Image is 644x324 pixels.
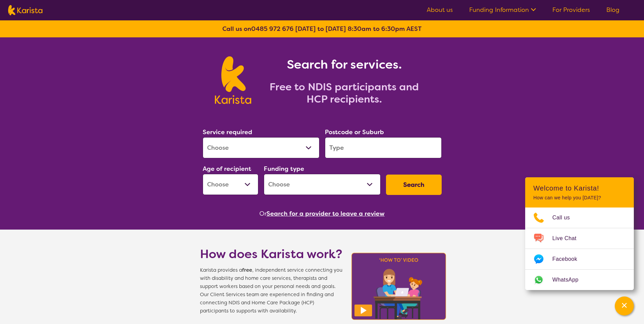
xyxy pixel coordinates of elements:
span: Call us [552,213,578,223]
span: WhatsApp [552,275,587,285]
h1: Search for services. [259,56,429,73]
a: Web link opens in a new tab. [525,270,634,290]
a: Funding Information [469,6,536,14]
h2: Free to NDIS participants and HCP recipients. [259,81,429,105]
b: Call us on [DATE] to [DATE] 8:30am to 6:30pm AEST [222,25,422,33]
button: Channel Menu [615,296,634,316]
label: Funding type [264,165,304,173]
label: Postcode or Suburb [325,128,384,136]
p: How can we help you [DATE]? [533,195,626,201]
a: For Providers [552,6,590,14]
span: Karista provides a , independent service connecting you with disability and home care services, t... [200,266,343,315]
button: Search [386,175,442,195]
h1: How does Karista work? [200,246,343,262]
img: Karista logo [8,5,42,15]
button: Search for a provider to leave a review [266,209,385,219]
span: Live Chat [552,233,585,244]
span: Or [259,209,266,219]
div: Channel Menu [525,177,634,290]
img: Karista logo [215,56,251,104]
label: Service required [203,128,252,136]
span: Facebook [552,254,585,264]
input: Type [325,137,442,158]
b: free [242,267,252,273]
h2: Welcome to Karista! [533,184,626,192]
img: Karista video [349,251,448,322]
a: 0485 972 676 [251,25,294,33]
ul: Choose channel [525,208,634,290]
label: Age of recipient [203,165,251,173]
a: About us [427,6,453,14]
a: Blog [606,6,620,14]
